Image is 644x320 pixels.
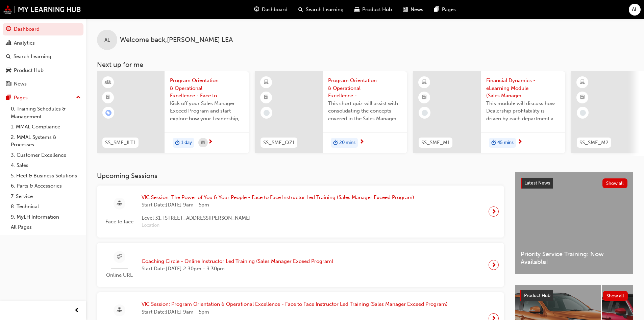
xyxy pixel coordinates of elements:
[520,290,628,301] a: Product HubShow all
[249,3,293,17] a: guage-iconDashboard
[201,139,205,147] span: calendar-icon
[359,139,364,145] span: next-icon
[104,36,110,44] span: AL
[422,78,427,87] span: learningResourceType_ELEARNING-icon
[421,139,450,147] span: SS_SME_M1
[142,194,414,201] span: VIC Session: The Power of You & Your People - Face to Face Instructor Led Training (Sales Manager...
[3,92,83,104] button: Pages
[254,5,259,14] span: guage-icon
[170,77,244,100] span: Program Orientation & Operational Excellence - Face to Face Instructor Led Training (Sales Manage...
[208,139,213,145] span: next-icon
[117,253,122,261] span: sessionType_ONLINE_URL-icon
[106,93,110,102] span: booktick-icon
[293,3,349,17] a: search-iconSearch Learning
[102,271,136,279] span: Online URL
[442,6,456,14] span: Pages
[262,6,288,14] span: Dashboard
[497,139,514,147] span: 45 mins
[264,78,269,87] span: learningResourceType_ELEARNING-icon
[117,306,122,315] span: sessionType_FACE_TO_FACE-icon
[603,291,628,301] button: Show all
[491,139,496,147] span: duration-icon
[142,265,333,273] span: Start Date: [DATE] 2:30pm - 3:30pm
[170,100,244,123] span: Kick off your Sales Manager Exceed Program and start explore how your Leadership, Sales Operation...
[14,94,28,102] div: Pages
[3,50,83,63] a: Search Learning
[6,26,11,32] span: guage-icon
[117,199,122,208] span: sessionType_FACE_TO_FACE-icon
[8,212,83,222] a: 9. MyLH Information
[6,40,11,46] span: chart-icon
[142,257,333,265] span: Coaching Circle - Online Instructor Led Training (Sales Manager Exceed Program)
[3,78,83,90] a: News
[120,36,233,44] span: Welcome back , [PERSON_NAME] LEA
[515,172,633,274] a: Latest NewsShow allPriority Service Training: Now Available!
[175,139,180,147] span: duration-icon
[3,5,81,14] img: mmal
[422,110,428,116] span: learningRecordVerb_NONE-icon
[8,191,83,202] a: 7. Service
[142,308,448,316] span: Start Date: [DATE] 9am - 5pm
[491,260,496,270] span: next-icon
[580,78,585,87] span: learningResourceType_ELEARNING-icon
[8,222,83,232] a: All Pages
[97,172,504,180] h3: Upcoming Sessions
[6,68,11,74] span: car-icon
[339,139,355,147] span: 20 mins
[3,64,83,77] a: Product Hub
[580,93,585,102] span: booktick-icon
[8,132,83,150] a: 2. MMAL Systems & Processes
[354,5,360,14] span: car-icon
[3,22,83,92] button: DashboardAnalyticsSearch LearningProduct HubNews
[264,110,270,116] span: learningRecordVerb_NONE-icon
[486,100,560,123] span: This module will discuss how Dealership profitability is driven by each department and what the S...
[76,93,81,102] span: up-icon
[264,93,269,102] span: booktick-icon
[422,93,427,102] span: booktick-icon
[97,71,249,153] a: SS_SME_ILT1Program Orientation & Operational Excellence - Face to Face Instructor Led Training (S...
[521,178,627,189] a: Latest NewsShow all
[328,100,402,123] span: This short quiz will assist with consolidating the concepts covered in the Sales Manager Exceed '...
[106,78,110,87] span: learningResourceType_INSTRUCTOR_LED-icon
[6,95,11,101] span: pages-icon
[579,139,609,147] span: SS_SME_M2
[580,110,586,116] span: learningRecordVerb_NONE-icon
[105,110,112,116] span: learningRecordVerb_ENROLL-icon
[3,23,83,35] a: Dashboard
[602,178,628,188] button: Show all
[6,81,11,87] span: news-icon
[142,214,414,222] span: Level 31, [STREET_ADDRESS][PERSON_NAME]
[397,3,429,17] a: news-iconNews
[142,300,448,308] span: VIC Session: Program Orientation & Operational Excellence - Face to Face Instructor Led Training ...
[491,207,496,216] span: next-icon
[86,61,644,69] h3: Next up for me
[102,248,499,282] a: Online URLCoaching Circle - Online Instructor Led Training (Sales Manager Exceed Program)Start Da...
[486,77,560,100] span: Financial Dynamics - eLearning Module (Sales Manager Exceed Program)
[8,104,83,122] a: 0. Training Schedules & Management
[14,67,44,74] div: Product Hub
[14,80,27,88] div: News
[521,250,627,266] span: Priority Service Training: Now Available!
[6,54,11,60] span: search-icon
[429,3,461,17] a: pages-iconPages
[181,139,192,147] span: 1 day
[403,5,408,14] span: news-icon
[413,71,565,153] a: SS_SME_M1Financial Dynamics - eLearning Module (Sales Manager Exceed Program)This module will dis...
[629,4,641,16] button: AL
[8,201,83,212] a: 8. Technical
[306,6,344,14] span: Search Learning
[74,306,79,315] span: prev-icon
[142,201,414,209] span: Start Date: [DATE] 9am - 5pm
[411,6,423,14] span: News
[3,37,83,49] a: Analytics
[349,3,397,17] a: car-iconProduct Hub
[517,139,522,145] span: next-icon
[524,180,550,186] span: Latest News
[328,77,402,100] span: Program Orientation & Operational Excellence - Assessment Quiz (Sales Manager Exceed Program)
[298,5,303,14] span: search-icon
[8,150,83,161] a: 3. Customer Excellence
[333,139,338,147] span: duration-icon
[524,293,550,298] span: Product Hub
